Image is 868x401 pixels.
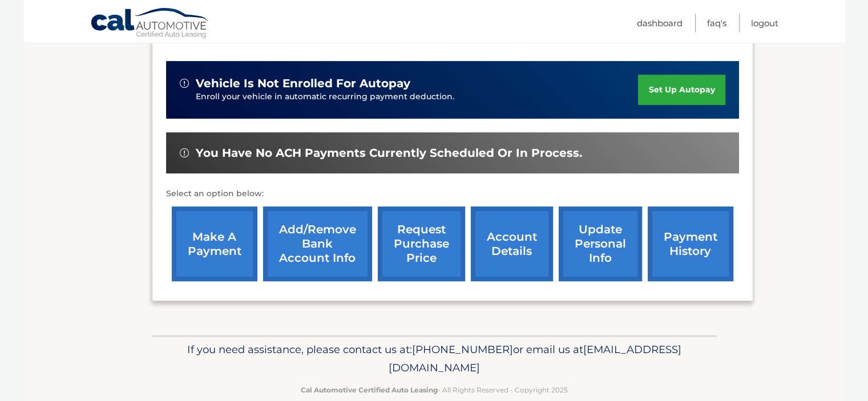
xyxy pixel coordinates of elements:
[637,14,683,33] a: Dashboard
[90,7,210,40] a: Cal Automotive
[648,206,733,281] a: payment history
[389,343,681,374] span: [EMAIL_ADDRESS][DOMAIN_NAME]
[180,79,189,88] img: alert-white.svg
[263,206,372,281] a: Add/Remove bank account info
[378,206,465,281] a: request purchase price
[196,146,582,160] span: You have no ACH payments currently scheduled or in process.
[196,91,639,103] p: Enroll your vehicle in automatic recurring payment deduction.
[751,14,778,33] a: Logout
[412,343,513,356] span: [PHONE_NUMBER]
[159,341,709,377] p: If you need assistance, please contact us at: or email us at
[172,206,257,281] a: make a payment
[180,148,189,157] img: alert-white.svg
[166,187,739,201] p: Select an option below:
[638,75,725,105] a: set up autopay
[159,384,709,396] p: - All Rights Reserved - Copyright 2025
[196,76,410,91] span: vehicle is not enrolled for autopay
[559,206,642,281] a: update personal info
[471,206,553,281] a: account details
[707,14,726,33] a: FAQ's
[301,386,438,394] strong: Cal Automotive Certified Auto Leasing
